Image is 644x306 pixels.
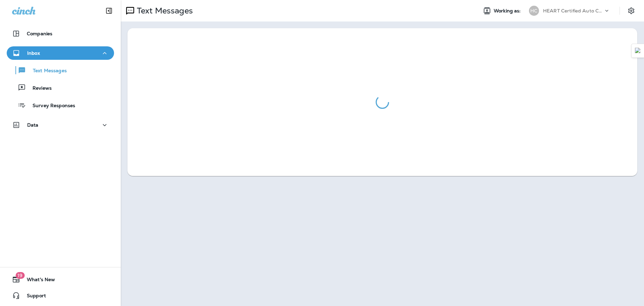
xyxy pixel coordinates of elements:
[7,118,114,132] button: Data
[7,81,114,95] button: Reviews
[7,273,114,286] button: 19What's New
[15,272,24,279] span: 19
[27,50,40,56] p: Inbox
[529,6,539,16] div: HC
[7,63,114,77] button: Text Messages
[134,6,193,16] p: Text Messages
[494,8,522,14] span: Working as:
[7,98,114,112] button: Survey Responses
[27,122,39,128] p: Data
[26,85,52,92] p: Reviews
[100,4,118,17] button: Collapse Sidebar
[625,5,637,17] button: Settings
[7,27,114,40] button: Companies
[7,289,114,302] button: Support
[20,277,55,285] span: What's New
[635,48,641,54] img: Detect Auto
[26,68,67,74] p: Text Messages
[7,46,114,60] button: Inbox
[27,31,52,36] p: Companies
[26,103,75,109] p: Survey Responses
[20,293,46,301] span: Support
[543,8,603,13] p: HEART Certified Auto Care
